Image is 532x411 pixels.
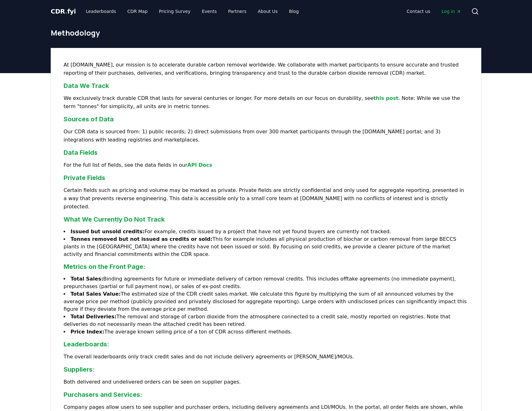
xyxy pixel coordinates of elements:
li: The average known selling price of a ton of CDR across different methods. [64,328,468,336]
li: The removal and storage of carbon dioxide from the atmosphere connected to a credit sale, mostly ... [64,313,468,328]
li: The estimated size of the CDR credit sales market. We calculate this figure by multiplying the su... [64,290,468,313]
span: Log in [442,8,461,14]
li: This for example includes all physical production of biochar or carbon removal from large BECCS p... [64,235,468,258]
a: Contact us [402,6,435,17]
h1: Methodology [51,28,481,38]
strong: Price Index: [71,329,104,335]
a: Partners [223,6,252,17]
a: Leaderboards [81,6,121,17]
h3: Data Fields [64,148,468,157]
a: CDR.fyi [51,7,76,16]
h3: Data We Track [64,81,468,90]
h3: What We Currently Do Not Track [64,215,468,224]
h3: Metrics on the Front Page: [64,262,468,271]
p: We exclusively track durable CDR that lasts for several centuries or longer. For more details on ... [64,94,468,111]
strong: Total Sales: [71,276,103,282]
p: Certain fields such as pricing and volume may be marked as private. Private fields are strictly c... [64,186,468,211]
li: For example, credits issued by a project that have not yet found buyers are currently not tracked. [64,228,468,235]
a: this post [373,95,398,101]
span: CDR fyi [51,8,76,15]
nav: Main [81,6,304,17]
strong: Total Deliveries: [71,314,116,320]
a: Blog [284,6,304,17]
p: The overall leaderboards only track credit sales and do not include delivery agreements or [PERSO... [64,353,468,361]
span: . [65,8,67,15]
strong: Total Sales Value: [71,291,121,297]
nav: Main [402,6,466,17]
h3: Purchasers and Services: [64,390,468,399]
a: API Docs [187,162,212,168]
a: About Us [253,6,283,17]
p: Both delivered and undelivered orders can be seen on supplier pages. [64,378,468,386]
p: Our CDR data is sourced from: 1) public records; 2) direct submissions from over 300 market parti... [64,128,468,144]
h3: Sources of Data [64,114,468,124]
h3: Private Fields [64,173,468,182]
a: Pricing Survey [154,6,195,17]
li: Binding agreements for future or immediate delivery of carbon removal credits. This includes offt... [64,275,468,290]
strong: Issued but unsold credits: [71,229,144,234]
strong: Tonnes removed but not issued as credits or sold: [71,236,212,242]
h3: Leaderboards: [64,339,468,349]
p: For the full list of fields, see the data fields in our [64,161,468,169]
a: Events [197,6,222,17]
p: At [DOMAIN_NAME], our mission is to accelerate durable carbon removal worldwide. We collaborate w... [64,61,468,77]
a: Log in [437,6,466,17]
h3: Suppliers: [64,365,468,374]
a: CDR Map [122,6,153,17]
